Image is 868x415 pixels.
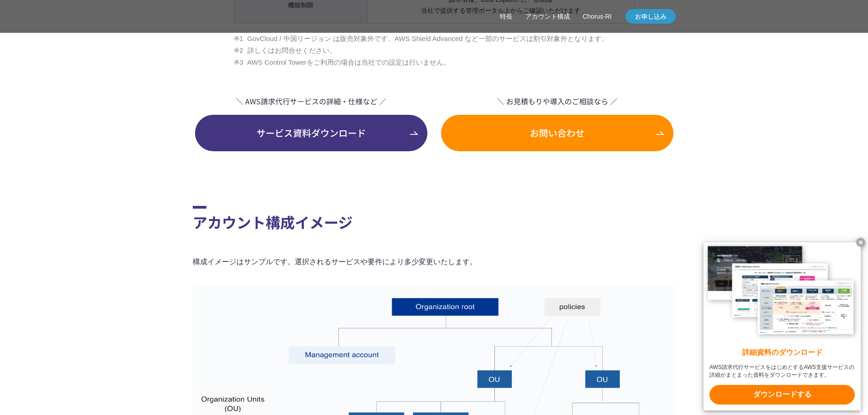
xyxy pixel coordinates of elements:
span: お問い合わせ [441,126,673,140]
a: お申し込み [626,9,676,24]
h2: アカウント構成イメージ [193,206,676,233]
x-t: 詳細資料のダウンロード [709,348,855,358]
a: アカウント構成 [525,12,570,21]
x-t: ダウンロードする [709,385,855,405]
x-t: AWS請求代行サービスをはじめとするAWS支援サービスの詳細がまとまった資料をダウンロードできます。 [709,364,855,379]
em: ＼ お見積もりや導入のご相談なら ／ [439,96,676,107]
span: サービス資料ダウンロード [195,126,427,140]
span: お申し込み [626,12,676,21]
p: 構成イメージはサンプルです。選択されるサービスや要件により多少変更いたします。 [193,256,676,268]
a: サービス資料ダウンロード [195,115,427,151]
a: お問い合わせ [441,115,673,151]
a: 詳細資料のダウンロード AWS請求代行サービスをはじめとするAWS支援サービスの詳細がまとまった資料をダウンロードできます。 ダウンロードする [704,242,861,410]
a: Chorus-RI [583,12,612,21]
em: ＼ AWS請求代行サービスの詳細・仕様など ／ [193,96,430,107]
li: AWS Control Towerをご利用の場合は当社での設定は行いません。 [234,56,635,68]
li: GovCloud / 中国リージョン は販売対象外です。AWS Shield Advanced など一部のサービスは割引対象外となります。 [234,33,635,45]
a: 特長 [500,12,513,21]
li: 詳しくはお問合せください。 [234,45,635,56]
